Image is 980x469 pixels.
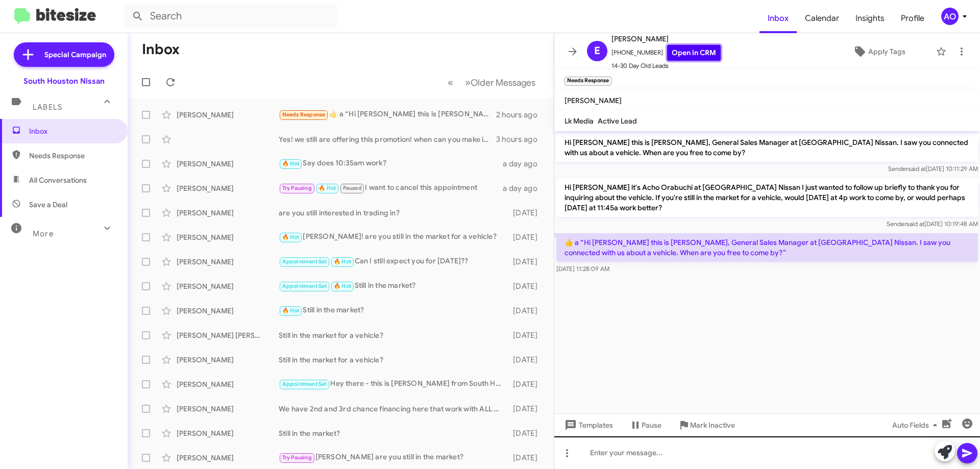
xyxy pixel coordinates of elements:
[594,43,600,59] span: E
[177,159,279,169] div: [PERSON_NAME]
[334,283,351,289] span: 🔥 Hot
[279,134,496,144] div: Yes! we still are offering this promotion! when can you make it in with a proof of income, reside...
[282,283,327,289] span: Appointment Set
[279,378,508,390] div: Hey there - this is [PERSON_NAME] from South Houston Nissan My manager wanted me to reach out to ...
[282,234,300,240] span: 🔥 Hot
[508,281,546,291] div: [DATE]
[124,4,338,29] input: Search
[621,416,670,434] button: Pause
[177,208,279,218] div: [PERSON_NAME]
[847,4,893,33] a: Insights
[565,96,622,105] span: [PERSON_NAME]
[893,4,933,33] a: Profile
[177,183,279,193] div: [PERSON_NAME]
[279,428,508,438] div: Still in the market?
[177,232,279,242] div: [PERSON_NAME]
[279,182,503,194] div: I want to cancel this appointment
[508,232,546,242] div: [DATE]
[279,208,508,218] div: are you still interested in trading in?
[279,355,508,365] div: Still in the market for a vehicle?
[448,76,453,89] span: «
[598,116,637,126] span: Active Lead
[556,133,978,162] p: Hi [PERSON_NAME] this is [PERSON_NAME], General Sales Manager at [GEOGRAPHIC_DATA] Nissan. I saw ...
[177,110,279,120] div: [PERSON_NAME]
[142,41,180,58] h1: Inbox
[797,4,847,33] a: Calendar
[279,158,503,169] div: Say does 10:35am work?
[29,175,87,185] span: All Conversations
[887,220,978,228] span: Sender [DATE] 10:19:48 AM
[503,183,546,193] div: a day ago
[23,76,105,86] div: South Houston Nissan
[508,306,546,316] div: [DATE]
[908,165,926,172] span: said at
[690,416,735,434] span: Mark Inactive
[508,428,546,438] div: [DATE]
[177,379,279,389] div: [PERSON_NAME]
[33,229,54,238] span: More
[562,416,613,434] span: Templates
[279,109,496,120] div: ​👍​ a “ Hi [PERSON_NAME] this is [PERSON_NAME], General Sales Manager at [GEOGRAPHIC_DATA] Nissan...
[177,330,279,340] div: [PERSON_NAME] [PERSON_NAME]
[508,330,546,340] div: [DATE]
[508,208,546,218] div: [DATE]
[465,76,471,89] span: »
[282,111,326,118] span: Needs Response
[888,165,978,172] span: Sender [DATE] 10:11:29 AM
[279,231,508,243] div: [PERSON_NAME]! are you still in the market for a vehicle?
[442,72,459,93] button: Previous
[29,151,116,161] span: Needs Response
[508,257,546,267] div: [DATE]
[556,265,609,273] span: [DATE] 11:28:09 AM
[282,454,312,461] span: Try Pausing
[282,160,300,167] span: 🔥 Hot
[826,42,931,61] button: Apply Tags
[279,404,508,414] div: We have 2nd and 3rd chance financing here that work with ALL credit types.
[611,33,721,45] span: [PERSON_NAME]
[471,77,535,88] span: Older Messages
[554,416,621,434] button: Templates
[556,178,978,217] p: Hi [PERSON_NAME] it's Acho Orabuchi at [GEOGRAPHIC_DATA] Nissan I just wanted to follow up briefl...
[279,280,508,292] div: Still in the market?
[279,305,508,316] div: Still in the market?
[279,330,508,340] div: Still in the market for a vehicle?
[279,256,508,267] div: Can I still expect you for [DATE]??
[508,404,546,414] div: [DATE]
[667,45,721,61] a: Open in CRM
[503,159,546,169] div: a day ago
[565,116,594,126] span: Lk Media
[343,185,362,191] span: Paused
[44,50,106,60] span: Special Campaign
[442,72,542,93] nav: Page navigation example
[933,8,969,25] button: AO
[496,134,546,144] div: 3 hours ago
[177,453,279,463] div: [PERSON_NAME]
[941,8,959,25] div: AO
[177,306,279,316] div: [PERSON_NAME]
[282,307,300,314] span: 🔥 Hot
[508,355,546,365] div: [DATE]
[29,200,67,210] span: Save a Deal
[906,220,924,228] span: said at
[642,416,661,434] span: Pause
[177,428,279,438] div: [PERSON_NAME]
[508,453,546,463] div: [DATE]
[884,416,949,434] button: Auto Fields
[177,281,279,291] div: [PERSON_NAME]
[759,4,797,33] a: Inbox
[565,77,611,86] small: Needs Response
[556,233,978,262] p: ​👍​ a “ Hi [PERSON_NAME] this is [PERSON_NAME], General Sales Manager at [GEOGRAPHIC_DATA] Nissan...
[459,72,542,93] button: Next
[177,355,279,365] div: [PERSON_NAME]
[29,126,116,136] span: Inbox
[318,185,336,191] span: 🔥 Hot
[496,110,546,120] div: 2 hours ago
[279,452,508,463] div: [PERSON_NAME] are you still in the market?
[282,185,312,191] span: Try Pausing
[177,257,279,267] div: [PERSON_NAME]
[14,42,114,67] a: Special Campaign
